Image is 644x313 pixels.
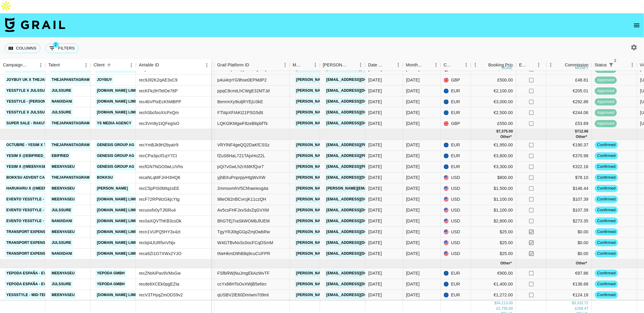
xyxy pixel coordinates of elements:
a: HARUHARU x @meenyaseu [5,185,60,192]
a: [PERSON_NAME][EMAIL_ADDRESS][PERSON_NAME][DOMAIN_NAME] [295,280,424,288]
div: USD [441,183,471,194]
a: Bokksu [95,174,114,181]
div: EUR [441,97,471,107]
div: Booker [320,59,365,71]
div: USD [441,216,471,227]
a: meenyaseu [50,291,76,299]
a: [PERSON_NAME][EMAIL_ADDRESS][PERSON_NAME][DOMAIN_NAME] [295,239,424,247]
a: [DOMAIN_NAME] LIMITED [95,291,145,299]
a: [EMAIL_ADDRESS][DOMAIN_NAME] [325,109,392,117]
div: $ [496,129,498,134]
a: thejapanstagram [50,141,91,149]
div: recF72RPWzGkjcYtg [139,196,180,203]
div: money [501,66,515,70]
a: Transport Expenses - Evento YesStyle October @julssure [5,239,134,247]
a: [PERSON_NAME] [95,185,130,192]
div: EUR [441,107,471,118]
div: USD [441,238,471,248]
div: $2,800.00 [471,216,516,227]
div: pQi7vGwLh2rX6tKfQur7 [217,164,264,170]
div: recuoxfx0yTJl0Ru4 [139,207,176,213]
div: Airtable ID [139,59,159,71]
button: Menu [127,61,136,70]
div: USD [441,205,471,216]
div: €292.88 [546,97,592,107]
a: meenyaseu [50,163,76,171]
span: confirmed [595,153,618,159]
div: p4ui4rpYG9hse0EPMdP2 [217,77,267,83]
button: Select columns [5,43,40,53]
a: [PERSON_NAME][EMAIL_ADDRESS][PERSON_NAME][DOMAIN_NAME] [295,217,424,225]
a: Evento YesStyle - Octubre - @dany_cy1 [5,217,91,225]
div: USD [441,194,471,205]
button: Menu [394,60,403,69]
div: Status [591,59,637,71]
div: tNeHkmD9hB8q9cuCUFPR [217,251,270,257]
span: 2 [53,42,59,48]
div: recZNtAIPav9VMxGw [139,270,181,276]
a: meenyaseu [50,228,76,236]
div: Booking Price [488,59,515,71]
a: [DOMAIN_NAME] LIMITED [95,250,145,257]
span: confirmed [595,142,618,148]
a: [EMAIL_ADDRESS][PERSON_NAME][DOMAIN_NAME] [325,163,423,171]
div: Airtable ID [136,59,211,71]
a: [DOMAIN_NAME] LIMITED [95,109,145,117]
span: approved [595,88,617,94]
div: USD [441,172,471,183]
a: [PERSON_NAME][EMAIL_ADDRESS][PERSON_NAME][DOMAIN_NAME] [295,185,424,192]
div: FTl4pXFIAKt21PSG5dIt [217,110,263,116]
a: meenyaseu [50,196,76,203]
div: $25.00 [471,227,516,238]
span: confirmed [595,196,618,202]
a: julssure [50,280,73,288]
a: thejapanstagram [50,174,91,181]
span: confirmed [595,251,618,257]
div: $146.44 [546,183,592,194]
div: VRYlNF4geQQ2DaKfCSSz [217,142,270,148]
a: [PERSON_NAME][EMAIL_ADDRESS][PERSON_NAME][DOMAIN_NAME] [295,163,424,171]
span: confirmed [595,229,618,235]
span: confirmed [595,207,618,213]
div: 30/9/2025 [368,240,382,246]
button: Menu [546,60,555,69]
div: Sep '25 [406,110,420,116]
span: 2 [612,58,618,64]
div: EUR [441,151,471,161]
button: Menu [280,60,290,69]
div: Date Created [368,59,385,71]
a: YEPODA España - Evento [PERSON_NAME] (@julssure) [5,280,117,288]
div: $0.00 [546,227,592,238]
div: Sep '25 [406,120,420,126]
span: confirmed [595,164,618,170]
a: [EMAIL_ADDRESS][DOMAIN_NAME] [325,98,392,106]
div: €322.16 [546,161,592,172]
button: Menu [311,60,320,69]
a: [EMAIL_ADDRESS][DOMAIN_NAME] [325,239,392,247]
a: [PERSON_NAME][EMAIL_ADDRESS][PERSON_NAME][DOMAIN_NAME] [295,152,424,160]
div: €3,300.00 [471,161,516,172]
div: rec9JIl2K2qAE3xC9 [139,77,178,83]
div: USD [441,227,471,238]
a: [PERSON_NAME][EMAIL_ADDRESS][PERSON_NAME][DOMAIN_NAME] [295,196,424,203]
a: JOYBUY UK x Thejapanstagram [5,76,72,84]
button: Show filters [45,43,79,53]
div: Grail Platform ID [217,59,249,71]
a: Transport Expenses - Event YesStyle October @meenyaseu [5,228,135,236]
a: thejapanstagram [50,120,91,127]
a: [EMAIL_ADDRESS][PERSON_NAME][DOMAIN_NAME] [325,152,423,160]
a: [PERSON_NAME][EMAIL_ADDRESS][PERSON_NAME][DOMAIN_NAME] [295,120,424,127]
button: Menu [462,60,471,69]
button: Menu [534,60,543,69]
div: Client [94,59,105,71]
div: EUR [441,268,471,279]
a: [EMAIL_ADDRESS][PERSON_NAME][DOMAIN_NAME] [325,141,423,149]
div: 30/9/2025 [368,207,382,213]
div: USD [441,248,471,259]
a: [EMAIL_ADDRESS][DOMAIN_NAME] [325,291,392,299]
div: Oct '25 [406,142,420,148]
div: Month Due [403,59,441,71]
div: recaNLqMFJriH3HQ6 [139,175,180,181]
a: YessStyle - Mid-Term - NOVEMBER [5,291,76,299]
div: TgyYRJ0tgGGpZmjOwbRw [217,229,270,235]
